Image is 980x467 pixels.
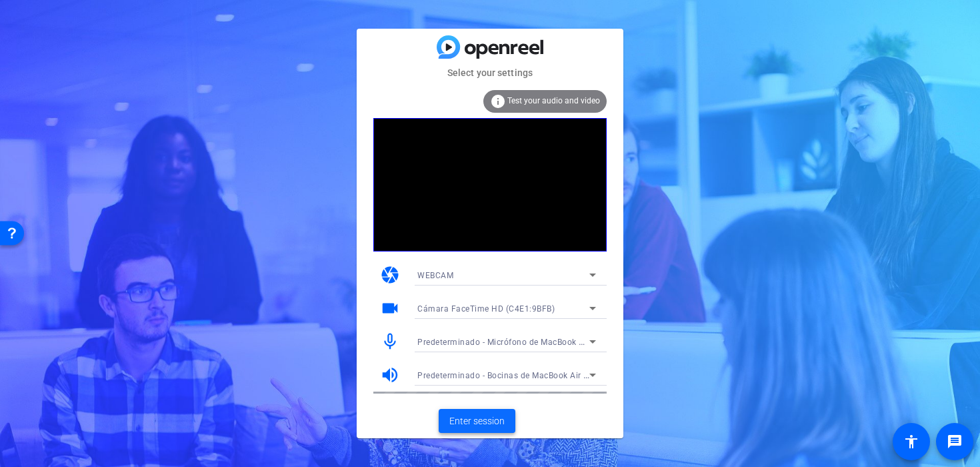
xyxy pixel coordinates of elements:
span: Cámara FaceTime HD (C4E1:9BFB) [417,304,555,314]
span: WEBCAM [417,271,453,280]
mat-icon: message [947,434,963,450]
mat-icon: info [490,93,506,109]
mat-icon: mic_none [380,332,400,352]
button: Enter session [439,409,515,433]
span: Test your audio and video [507,96,600,105]
mat-icon: accessibility [903,434,919,450]
span: Predeterminado - Bocinas de MacBook Air (Built-in) [417,370,617,380]
mat-card-subtitle: Select your settings [357,65,623,80]
span: Predeterminado - Micrófono de MacBook Air (Built-in) [417,336,625,347]
mat-icon: videocam [380,298,400,318]
span: Enter session [449,414,505,428]
mat-icon: camera [380,265,400,285]
mat-icon: volume_up [380,365,400,385]
img: blue-gradient.svg [437,35,543,59]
